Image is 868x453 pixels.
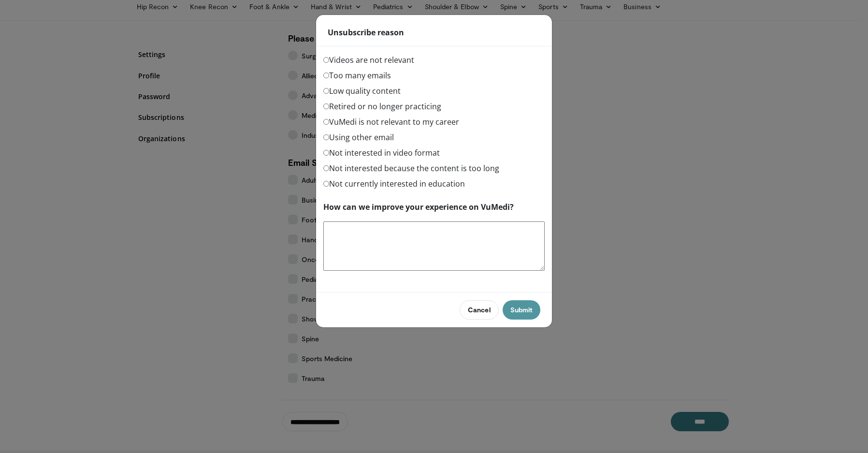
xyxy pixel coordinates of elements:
[323,201,514,213] label: How can we improve your experience on VuMedi?
[323,54,414,66] label: Videos are not relevant
[328,27,404,38] strong: Unsubscribe reason
[323,73,329,78] input: Too many emails
[323,116,459,128] label: VuMedi is not relevant to my career
[323,147,440,159] label: Not interested in video format
[323,88,329,94] input: Low quality content
[323,165,329,171] input: Not interested because the content is too long
[323,178,465,190] label: Not currently interested in education
[323,70,391,81] label: Too many emails
[323,150,329,156] input: Not interested in video format
[323,85,401,97] label: Low quality content
[323,181,329,187] input: Not currently interested in education
[323,132,394,143] label: Using other email
[460,300,498,320] button: Cancel
[323,134,329,140] input: Using other email
[323,162,499,174] label: Not interested because the content is too long
[323,103,329,109] input: Retired or no longer practicing
[323,101,441,112] label: Retired or no longer practicing
[323,119,329,125] input: VuMedi is not relevant to my career
[323,57,329,63] input: Videos are not relevant
[503,300,540,320] button: Submit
